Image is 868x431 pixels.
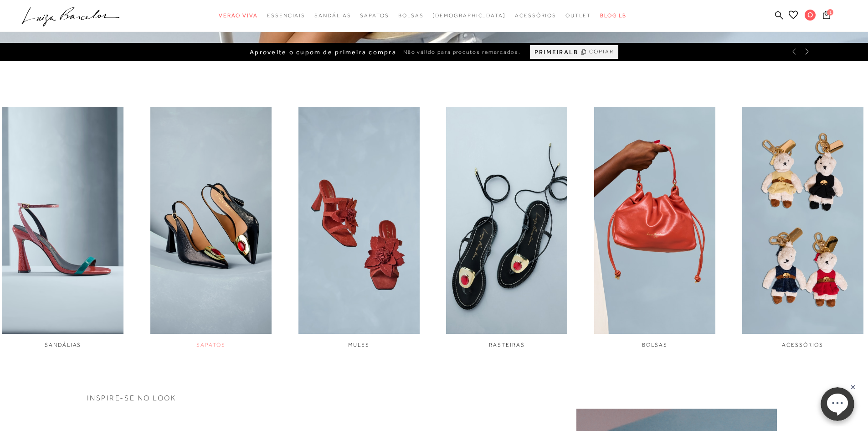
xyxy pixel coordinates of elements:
span: 1 [827,9,833,16]
span: SAPATOS [196,342,225,348]
span: BOLSAS [642,342,668,348]
div: 6 / 6 [742,107,863,349]
h3: INSPIRE-SE NO LOOK [87,395,781,402]
a: categoryNavScreenReaderText [565,7,591,24]
button: 1 [820,10,833,22]
img: imagem do link [594,107,715,334]
span: COPIAR [589,47,614,56]
a: imagem do link SAPATOS [150,107,272,349]
span: BLOG LB [600,12,627,19]
a: categoryNavScreenReaderText [360,7,389,24]
span: O [805,10,816,21]
a: imagem do link MULES [298,107,419,349]
button: O [801,9,820,23]
div: 5 / 6 [594,107,715,349]
a: imagem do link RASTEIRAS [446,107,567,349]
span: RASTEIRAS [489,342,524,348]
a: BLOG LB [600,7,627,24]
div: 1 / 6 [2,107,123,349]
a: categoryNavScreenReaderText [267,7,305,24]
img: imagem do link [2,107,123,334]
span: MULES [348,342,370,348]
span: ACESSÓRIOS [782,342,823,348]
a: imagem do link SANDÁLIAS [2,107,123,349]
a: categoryNavScreenReaderText [515,7,556,24]
span: Essenciais [267,12,305,19]
a: imagem do link BOLSAS [594,107,715,349]
span: SANDÁLIAS [45,342,81,348]
span: PRIMEIRALB [534,48,578,56]
div: 2 / 6 [150,107,272,349]
span: Sandálias [314,12,351,19]
a: categoryNavScreenReaderText [314,7,351,24]
a: categoryNavScreenReaderText [219,7,258,24]
img: imagem do link [742,107,863,334]
span: Outlet [565,12,591,19]
div: 4 / 6 [446,107,567,349]
img: imagem do link [446,107,567,334]
span: Verão Viva [219,12,258,19]
span: [DEMOGRAPHIC_DATA] [432,12,506,19]
img: imagem do link [298,107,420,334]
span: Não válido para produtos remarcados. [403,48,521,56]
span: Aproveite o cupom de primeira compra [250,48,396,56]
a: categoryNavScreenReaderText [398,7,424,24]
a: noSubCategoriesText [432,7,506,24]
img: imagem do link [150,107,272,334]
span: Sapatos [360,12,389,19]
span: Bolsas [398,12,424,19]
a: imagem do link ACESSÓRIOS [742,107,863,349]
div: 3 / 6 [298,107,419,349]
span: Acessórios [515,12,556,19]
